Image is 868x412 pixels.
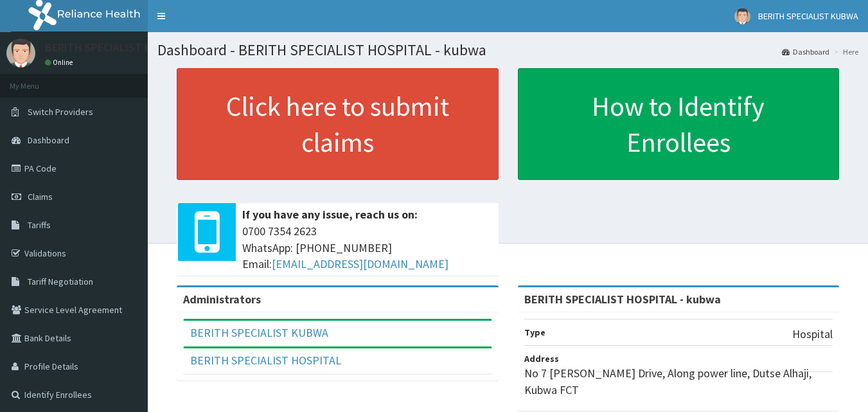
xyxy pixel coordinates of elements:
[45,58,76,67] a: Online
[28,276,93,287] span: Tariff Negotiation
[190,325,328,340] a: BERITH SPECIALIST KUBWA
[190,353,341,368] a: BERITH SPECIALIST HOSPITAL
[782,46,829,57] a: Dashboard
[45,42,181,53] p: BERITH SPECIALIST KUBWA
[157,42,858,58] h1: Dashboard - BERITH SPECIALIST HOSPITAL - kubwa
[28,134,69,146] span: Dashboard
[518,68,840,180] a: How to Identify Enrollees
[272,256,448,271] a: [EMAIL_ADDRESS][DOMAIN_NAME]
[242,223,492,273] span: 0700 7354 2623 WhatsApp: [PHONE_NUMBER] Email:
[524,292,721,307] strong: BERITH SPECIALIST HOSPITAL - kubwa
[758,10,858,22] span: BERITH SPECIALIST KUBWA
[183,292,261,307] b: Administrators
[177,68,499,180] a: Click here to submit claims
[524,353,559,364] b: Address
[6,39,35,67] img: User Image
[242,207,418,222] b: If you have any issue, reach us on:
[28,219,51,231] span: Tariffs
[524,327,545,338] b: Type
[734,8,750,24] img: User Image
[28,106,93,118] span: Switch Providers
[831,46,858,57] li: Here
[28,191,53,202] span: Claims
[524,365,833,398] p: No 7 [PERSON_NAME] Drive, Along power line, Dutse Alhaji, Kubwa FCT
[792,326,833,343] p: Hospital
